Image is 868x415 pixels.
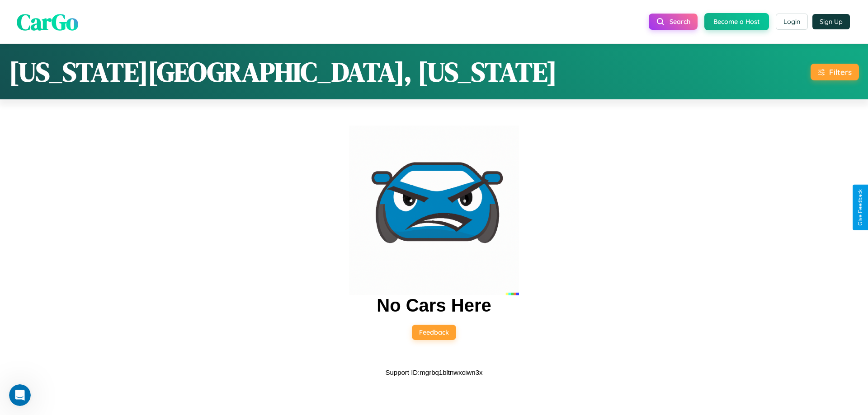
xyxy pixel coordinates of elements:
[857,189,863,226] div: Give Feedback
[649,14,698,30] button: Search
[377,295,491,316] h2: No Cars Here
[704,13,769,30] button: Become a Host
[670,18,690,26] span: Search
[9,53,557,90] h1: [US_STATE][GEOGRAPHIC_DATA], [US_STATE]
[349,126,519,295] img: car
[385,366,482,378] p: Support ID: mgrbq1bltnwxciwn3x
[412,325,456,340] button: Feedback
[776,14,808,30] button: Login
[17,6,78,37] span: CarGo
[812,14,850,29] button: Sign Up
[9,384,31,406] iframe: Intercom live chat
[811,64,859,80] button: Filters
[829,67,852,77] div: Filters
